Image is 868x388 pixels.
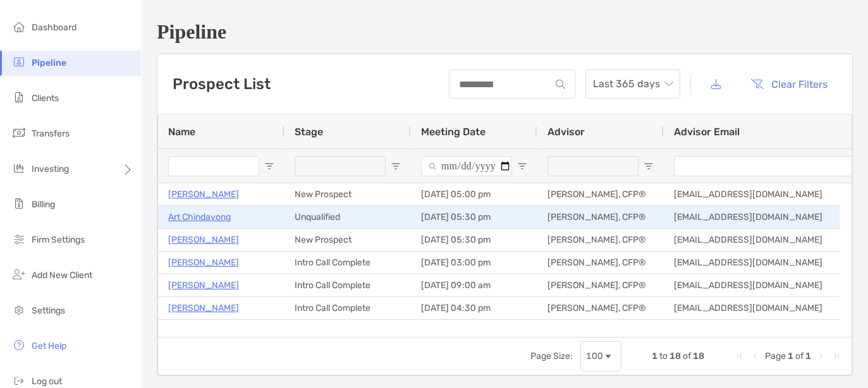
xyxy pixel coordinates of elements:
[168,323,239,339] a: [PERSON_NAME]
[735,351,745,361] div: First Page
[586,351,603,361] div: 100
[669,351,681,361] span: 18
[157,20,853,44] h1: Pipeline
[411,183,537,205] div: [DATE] 05:00 pm
[556,80,565,89] img: input icon
[264,161,274,171] button: Open Filter Menu
[11,90,27,105] img: clients icon
[284,206,411,228] div: Unqualified
[32,270,92,281] span: Add New Client
[32,58,66,68] span: Pipeline
[32,199,55,210] span: Billing
[168,255,239,270] a: [PERSON_NAME]
[168,209,231,225] a: Art Chindavong
[750,351,760,361] div: Previous Page
[674,126,740,138] span: Advisor Email
[284,229,411,251] div: New Prospect
[11,267,27,282] img: add_new_client icon
[805,351,811,361] span: 1
[11,161,27,176] img: investing icon
[32,234,85,245] span: Firm Settings
[421,156,512,176] input: Meeting Date Filter Input
[32,93,59,104] span: Clients
[11,373,27,388] img: logout icon
[831,351,841,361] div: Last Page
[284,274,411,296] div: Intro Call Complete
[788,351,793,361] span: 1
[11,196,27,211] img: billing icon
[411,206,537,228] div: [DATE] 05:30 pm
[537,229,664,251] div: [PERSON_NAME], CFP®
[168,300,239,316] a: [PERSON_NAME]
[295,126,323,138] span: Stage
[537,252,664,274] div: [PERSON_NAME], CFP®
[32,128,70,139] span: Transfers
[593,70,673,98] span: Last 365 days
[411,320,537,342] div: [DATE] 05:30 pm
[284,320,411,342] div: Lost
[32,22,76,33] span: Dashboard
[11,337,27,353] img: get-help icon
[168,277,239,293] a: [PERSON_NAME]
[411,252,537,274] div: [DATE] 03:00 pm
[537,183,664,205] div: [PERSON_NAME], CFP®
[411,229,537,251] div: [DATE] 05:30 pm
[644,161,654,171] button: Open Filter Menu
[32,376,62,387] span: Log out
[11,231,27,246] img: firm-settings icon
[765,351,786,361] span: Page
[391,161,401,171] button: Open Filter Menu
[32,164,69,174] span: Investing
[659,351,668,361] span: to
[173,75,271,93] h3: Prospect List
[11,125,27,140] img: transfers icon
[537,320,664,342] div: [PERSON_NAME], CFP®
[284,183,411,205] div: New Prospect
[816,351,826,361] div: Next Page
[547,126,585,138] span: Advisor
[32,305,65,316] span: Settings
[530,351,573,361] div: Page Size:
[411,297,537,319] div: [DATE] 04:30 pm
[32,341,66,351] span: Get Help
[168,186,239,202] a: [PERSON_NAME]
[284,252,411,274] div: Intro Call Complete
[517,161,527,171] button: Open Filter Menu
[683,351,691,361] span: of
[421,126,486,138] span: Meeting Date
[411,274,537,296] div: [DATE] 09:00 am
[284,297,411,319] div: Intro Call Complete
[537,297,664,319] div: [PERSON_NAME], CFP®
[580,341,621,372] div: Page Size
[652,351,657,361] span: 1
[537,206,664,228] div: [PERSON_NAME], CFP®
[693,351,704,361] span: 18
[741,70,837,98] button: Clear Filters
[11,302,27,317] img: settings icon
[168,232,239,248] a: [PERSON_NAME]
[168,126,195,138] span: Name
[795,351,804,361] span: of
[11,54,27,70] img: pipeline icon
[11,19,27,34] img: dashboard icon
[537,274,664,296] div: [PERSON_NAME], CFP®
[168,156,259,176] input: Name Filter Input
